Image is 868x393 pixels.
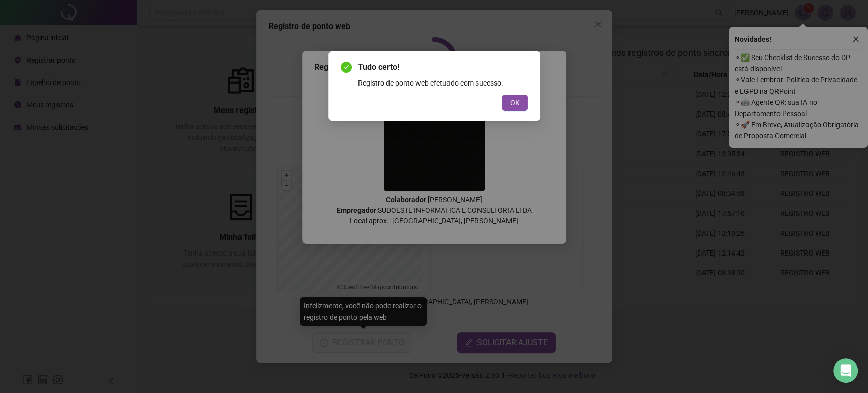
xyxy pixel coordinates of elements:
[510,97,520,108] span: OK
[341,62,352,73] span: check-circle
[833,358,858,383] div: Open Intercom Messenger
[502,95,528,111] button: OK
[358,77,528,89] div: Registro de ponto web efetuado com sucesso.
[358,61,528,73] span: Tudo certo!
